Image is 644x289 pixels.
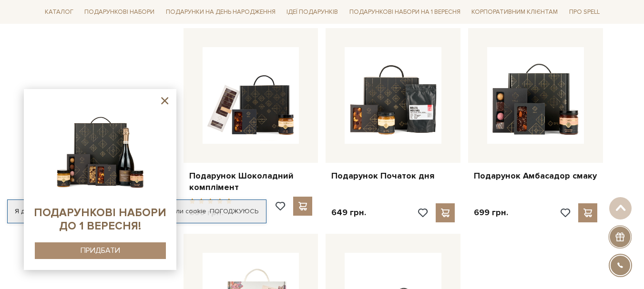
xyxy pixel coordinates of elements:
a: Подарункові набори на 1 Вересня [346,4,464,20]
a: Подарунок Початок дня [331,170,455,181]
a: Корпоративним клієнтам [468,4,562,20]
p: 699 грн. [474,207,508,218]
a: Подарунок Шоколадний комплімент [189,170,313,193]
a: Каталог [41,5,77,20]
a: Ідеї подарунків [283,5,342,20]
a: файли cookie [163,207,206,215]
a: Подарункові набори [81,5,158,20]
a: Погоджуюсь [210,207,258,216]
div: Я дозволяю [DOMAIN_NAME] використовувати [8,207,266,216]
a: Подарунок Амбасадор смаку [474,170,597,181]
a: Подарунки на День народження [162,5,279,20]
p: 649 грн. [331,207,366,218]
a: Про Spell [565,5,603,20]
